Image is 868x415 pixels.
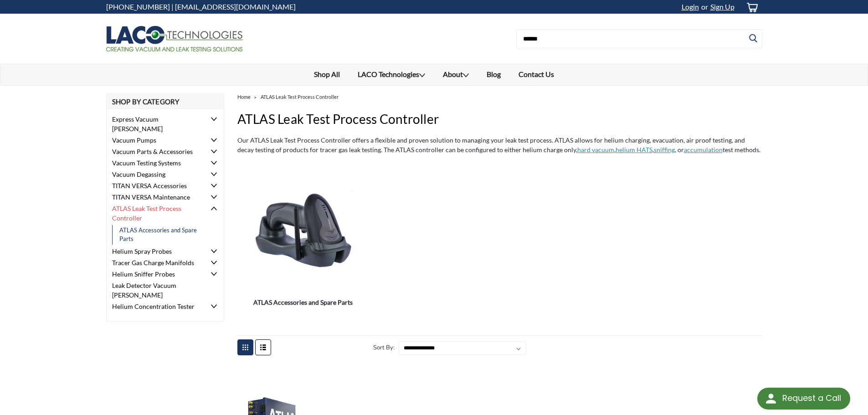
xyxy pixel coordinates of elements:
a: TITAN VERSA Maintenance [107,191,206,203]
img: LACO Technologies [106,26,243,51]
label: Sort By: [369,341,395,354]
a: About [434,64,478,85]
a: Helium Sniffer Probes [107,268,206,280]
a: Contact Us [510,64,563,84]
a: Vacuum Testing Systems [107,157,206,169]
span: ATLAS Accessories and Spare Parts [237,297,369,307]
a: cart-preview-dropdown [739,0,762,14]
a: Blog [478,64,510,84]
a: Vacuum Degassing [107,169,206,180]
img: round button [764,391,778,406]
a: Vacuum Pumps [107,134,206,146]
a: Tracer Gas Charge Manifolds [107,257,206,268]
a: LACO Technologies [349,64,434,85]
a: accumulation [684,146,723,154]
a: sniffing [654,146,675,154]
a: helium HATS [616,146,652,154]
a: Toggle Grid View [237,339,253,355]
p: Our ATLAS Leak Test Process Controller offers a flexible and proven solution to managing your lea... [237,135,762,154]
a: hard vacuum [577,146,614,154]
a: ATLAS Accessories and Spare Parts [112,225,212,245]
h1: ATLAS Leak Test Process Controller [237,109,762,128]
a: Home [237,94,251,100]
a: Helium Concentration Tester [107,301,206,312]
a: Toggle List View [255,339,271,355]
div: Request a Call [757,388,850,410]
a: ATLAS Accessories and Spare Parts [237,297,369,317]
a: ATLAS Leak Test Process Controller [261,94,339,100]
a: ATLAS Leak Test Process Controller [107,203,206,224]
a: ATLAS Accessories and Spare Parts [237,164,369,295]
a: Helium Spray Probes [107,246,206,257]
h2: Shop By Category [106,93,224,109]
a: Shop All [305,64,349,84]
a: Vacuum Parts & Accessories [107,146,206,157]
div: Request a Call [782,388,841,409]
a: TITAN VERSA Accessories [107,180,206,191]
span: or [699,2,708,11]
a: Express Vacuum [PERSON_NAME] [107,113,206,134]
a: Leak Detector Vacuum [PERSON_NAME] [107,280,206,301]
